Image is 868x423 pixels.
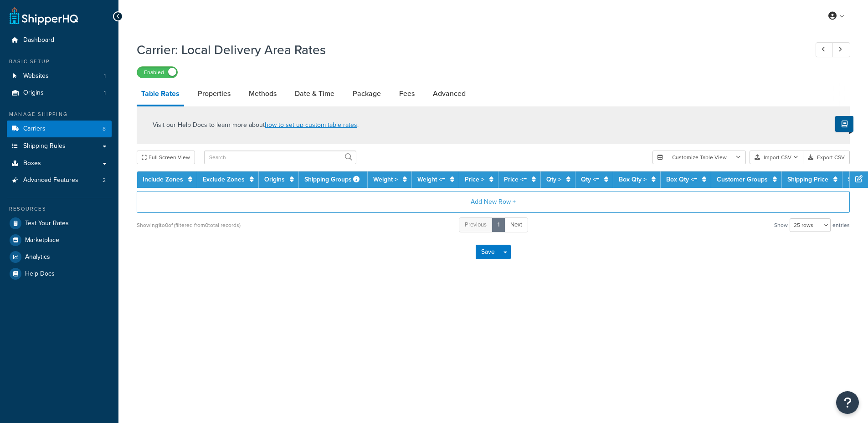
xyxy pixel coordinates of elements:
[103,125,106,133] span: 8
[465,175,484,184] a: Price >
[510,220,522,229] span: Next
[7,205,112,213] div: Resources
[459,217,493,232] a: Previous
[7,155,112,172] a: Boxes
[204,151,356,164] input: Search
[395,83,419,105] a: Fees
[7,85,112,101] a: Origins1
[103,176,106,184] span: 2
[25,220,69,227] span: Test Your Rates
[264,175,285,184] a: Origins
[7,121,112,137] li: Carriers
[25,237,59,244] span: Marketplace
[23,125,46,133] span: Carriers
[787,175,828,184] a: Shipping Price
[492,217,505,232] a: 1
[23,36,54,44] span: Dashboard
[143,175,183,184] a: Include Zones
[7,121,112,137] a: Carriers8
[832,42,850,57] a: Next Record
[476,245,500,259] button: Save
[23,160,41,167] span: Boxes
[373,175,398,184] a: Weight >
[465,220,487,229] span: Previous
[137,41,799,59] h1: Carrier: Local Delivery Area Rates
[832,219,850,232] span: entries
[417,175,445,184] a: Weight <=
[137,151,195,164] button: Full Screen View
[348,83,385,105] a: Package
[193,83,235,105] a: Properties
[717,175,768,184] a: Customer Groups
[619,175,647,184] a: Box Qty >
[265,120,357,130] a: how to set up custom table rates
[7,215,112,232] a: Test Your Rates
[153,120,359,130] p: Visit our Help Docs to learn more about .
[7,266,112,282] a: Help Docs
[299,171,368,188] th: Shipping Groups
[774,219,788,232] span: Show
[137,219,241,232] div: Showing 1 to 0 of (filtered from 0 total records)
[7,111,112,118] div: Manage Shipping
[803,151,850,164] button: Export CSV
[137,67,177,78] label: Enabled
[504,217,528,232] a: Next
[23,142,66,150] span: Shipping Rules
[7,85,112,101] li: Origins
[25,270,55,278] span: Help Docs
[104,89,106,97] span: 1
[23,176,78,184] span: Advanced Features
[104,72,106,80] span: 1
[581,175,599,184] a: Qty <=
[835,116,853,132] button: Show Help Docs
[7,58,112,65] div: Basic Setup
[546,175,561,184] a: Qty >
[428,83,470,105] a: Advanced
[7,249,112,265] a: Analytics
[7,138,112,155] a: Shipping Rules
[7,172,112,189] a: Advanced Features2
[816,42,833,57] a: Previous Record
[290,83,339,105] a: Date & Time
[25,253,50,261] span: Analytics
[7,68,112,85] a: Websites1
[7,32,112,49] a: Dashboard
[137,83,184,106] a: Table Rates
[203,175,245,184] a: Exclude Zones
[23,89,44,97] span: Origins
[7,68,112,85] li: Websites
[7,172,112,189] li: Advanced Features
[244,83,281,105] a: Methods
[836,391,859,414] button: Open Resource Center
[652,151,746,164] button: Customize Table View
[666,175,697,184] a: Box Qty <=
[750,151,803,164] button: Import CSV
[23,72,49,80] span: Websites
[137,191,850,213] button: Add New Row +
[7,232,112,248] a: Marketplace
[504,175,527,184] a: Price <=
